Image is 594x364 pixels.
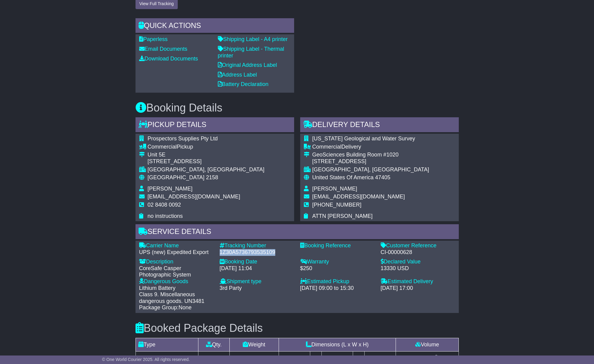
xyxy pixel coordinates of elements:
h3: Booked Package Details [136,322,459,334]
a: Original Address Label [218,62,277,68]
span: [GEOGRAPHIC_DATA] [148,174,204,180]
td: Type [136,338,198,351]
div: Booking Reference [300,242,375,249]
div: [STREET_ADDRESS] [312,158,429,165]
span: 47405 [375,174,390,180]
span: Class 9. Miscellaneous dangerous goods. [139,291,195,304]
span: [EMAIL_ADDRESS][DOMAIN_NAME] [148,194,240,200]
div: Estimated Delivery [381,278,455,285]
a: Shipping Label - Thermal printer [218,46,284,59]
div: [DATE] 09:00 to 15:30 [300,285,375,292]
div: Quick Actions [136,18,294,35]
div: [GEOGRAPHIC_DATA], [GEOGRAPHIC_DATA] [312,167,429,173]
span: Commercial [312,144,342,150]
div: [DATE] 17:00 [381,285,455,292]
div: CI-00000628 [381,249,455,256]
div: Dangerous Goods [139,278,214,285]
span: [PERSON_NAME] [312,186,357,192]
div: Carrier Name [139,242,214,249]
a: Email Documents [139,46,187,52]
span: None [179,304,192,311]
div: Delivery [312,144,429,150]
span: 3rd Party [220,285,242,291]
div: [STREET_ADDRESS] [148,158,265,165]
sup: 3 [435,354,438,359]
a: Paperless [139,36,168,42]
a: Download Documents [139,56,198,62]
div: Pickup [148,144,265,150]
div: $250 [300,265,375,272]
a: Address Label [218,72,257,78]
h3: Booking Details [136,102,459,114]
span: [PHONE_NUMBER] [312,202,362,208]
div: Description [139,259,214,265]
a: Battery Declaration [218,81,269,87]
span: 0.125 [417,355,431,361]
span: UN3481 [184,298,204,304]
span: © One World Courier 2025. All rights reserved. [102,357,190,362]
div: UPS (new) Expedited Export [139,249,214,256]
div: Package Group: [139,304,214,311]
div: Delivery Details [300,117,459,134]
span: United States Of America [312,174,374,180]
span: no instructions [148,213,183,219]
td: Dimensions (L x W x H) [279,338,396,351]
div: Tracking Number [220,242,294,249]
div: Pickup Details [136,117,294,134]
span: ATTN [PERSON_NAME] [312,213,373,219]
span: [PERSON_NAME] [148,186,193,192]
div: CoreSafe Casper Photographic System [139,265,214,278]
a: Shipping Label - A4 printer [218,36,288,42]
div: Shipment type [220,278,294,285]
div: GeoSciences Building Room #1020 [312,152,429,158]
span: [US_STATE] Geological and Water Survey [312,136,415,142]
div: Warranty [300,259,375,265]
td: Qty. [198,338,229,351]
div: Booking Date [220,259,294,265]
span: Commercial [148,144,177,150]
div: Service Details [136,224,459,241]
div: Customer Reference [381,242,455,249]
td: Volume [396,338,458,351]
div: 1Z30A5736793535109 [220,249,294,256]
div: 13330 USD [381,265,455,272]
div: [GEOGRAPHIC_DATA], [GEOGRAPHIC_DATA] [148,167,265,173]
span: [EMAIL_ADDRESS][DOMAIN_NAME] [312,194,405,200]
span: 2158 [206,174,218,180]
td: Weight [229,338,279,351]
div: [DATE] 11:04 [220,265,294,272]
div: Unit 5E [148,152,265,158]
span: 02 8408 0092 [148,202,181,208]
span: Prospectors Supplies Pty Ltd [148,136,218,142]
div: Estimated Pickup [300,278,375,285]
span: Lithium Battery [139,285,176,291]
div: Declared Value [381,259,455,265]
